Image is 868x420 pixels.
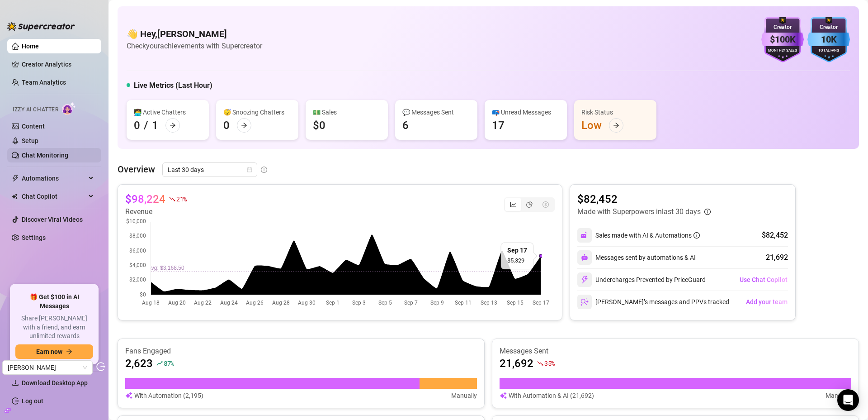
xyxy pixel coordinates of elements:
img: logo-BBDzfeDw.svg [7,22,75,31]
span: 🎁 Get $100 in AI Messages [15,293,93,310]
span: Chat Copilot [22,189,86,204]
img: blue-badge-DgoSNQY1.svg [807,17,850,62]
span: download [12,379,19,387]
div: Creator [807,23,850,32]
span: 21 % [176,195,187,203]
span: 35 % [544,359,555,367]
article: Made with Superpowers in last 30 days [577,206,701,217]
a: Chat Monitoring [22,152,68,159]
div: 0 [134,118,140,133]
span: calendar [247,167,252,172]
article: Check your achievements with Supercreator [127,40,262,52]
div: 6 [402,118,409,133]
div: 💬 Messages Sent [402,107,470,117]
div: 💵 Sales [313,107,381,117]
span: arrow-right [241,122,247,129]
span: rise [156,360,163,367]
article: Manually [451,391,477,401]
article: With Automation (2,195) [134,391,203,401]
img: Chat Copilot [12,193,18,200]
article: Fans Engaged [125,346,477,356]
a: Settings [22,234,46,241]
article: $98,224 [125,192,165,206]
div: Creator [761,23,804,32]
div: 1 [152,118,158,133]
article: With Automation & AI (21,692) [509,391,594,401]
button: Earn nowarrow-right [15,344,93,359]
div: Undercharges Prevented by PriceGuard [577,272,706,287]
div: Messages sent by automations & AI [577,250,696,265]
span: arrow-right [170,122,176,129]
div: 10K [807,33,850,47]
a: Content [22,123,45,130]
article: Revenue [125,206,187,217]
span: Earn now [36,348,62,355]
div: [PERSON_NAME]’s messages and PPVs tracked [577,295,729,309]
div: Sales made with AI & Automations [595,230,700,240]
div: 👩‍💻 Active Chatters [134,107,202,117]
a: Home [22,43,39,50]
article: Manually [826,391,851,401]
article: 21,692 [500,356,533,371]
article: Overview [118,162,155,176]
h4: 👋 Hey, [PERSON_NAME] [127,28,262,40]
span: Last 30 days [168,163,252,177]
span: line-chart [510,201,516,208]
span: fall [537,360,543,367]
button: Add your team [745,295,788,309]
h5: Live Metrics (Last Hour) [134,80,212,91]
div: Monthly Sales [761,48,804,54]
article: $82,452 [577,192,711,206]
div: 21,692 [766,252,788,263]
article: 2,623 [125,356,153,371]
span: Download Desktop App [22,379,88,387]
span: Izzy AI Chatter [13,105,58,114]
div: Open Intercom Messenger [837,389,859,411]
span: Add your team [746,298,788,305]
span: 87 % [164,359,174,367]
span: Ryan Bonam [8,361,87,374]
span: dollar-circle [542,201,549,208]
img: svg%3e [580,298,589,306]
span: info-circle [261,167,267,173]
div: Risk Status [581,107,649,117]
span: Automations [22,171,86,186]
a: Log out [22,397,43,405]
img: purple-badge-B9DA21FR.svg [761,17,804,62]
div: $82,452 [762,230,788,241]
button: Use Chat Copilot [739,272,788,287]
div: 📪 Unread Messages [492,107,560,117]
img: svg%3e [580,276,589,284]
span: Share [PERSON_NAME] with a friend, and earn unlimited rewards [15,314,93,341]
img: svg%3e [125,391,132,401]
div: 17 [492,118,505,133]
img: svg%3e [581,254,588,261]
img: svg%3e [500,391,507,401]
div: $0 [313,118,325,133]
img: AI Chatter [62,102,76,115]
span: thunderbolt [12,175,19,182]
div: 0 [223,118,230,133]
span: pie-chart [526,201,533,208]
a: Creator Analytics [22,57,94,72]
span: arrow-right [613,122,619,129]
span: logout [96,362,105,371]
span: info-circle [693,232,700,239]
a: Discover Viral Videos [22,216,83,223]
img: svg%3e [580,231,589,239]
div: Total Fans [807,48,850,54]
span: build [5,407,11,414]
span: Use Chat Copilot [740,276,788,283]
article: Messages Sent [500,346,851,356]
div: $100K [761,33,804,47]
span: arrow-right [66,348,72,355]
span: info-circle [704,209,711,215]
span: fall [169,196,175,202]
div: 😴 Snoozing Chatters [223,107,291,117]
a: Setup [22,137,38,144]
div: segmented control [504,197,555,212]
a: Team Analytics [22,79,66,86]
